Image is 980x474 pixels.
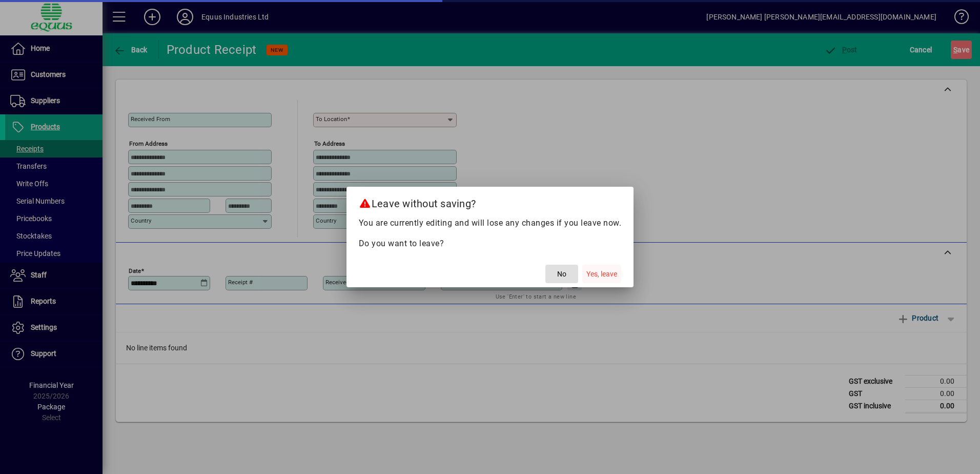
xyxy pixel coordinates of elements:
[346,187,634,216] h2: Leave without saving?
[582,265,621,283] button: Yes, leave
[359,238,622,250] p: Do you want to leave?
[359,217,622,229] p: You are currently editing and will lose any changes if you leave now.
[586,269,617,280] span: Yes, leave
[557,269,566,280] span: No
[545,265,578,283] button: No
